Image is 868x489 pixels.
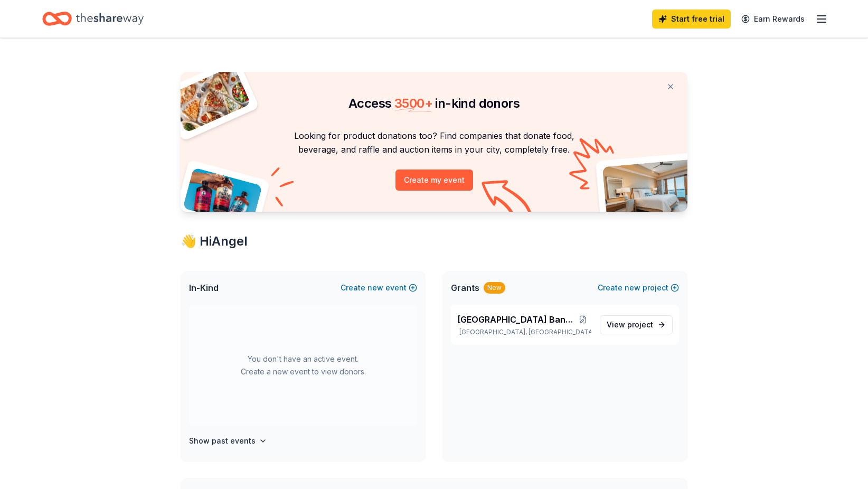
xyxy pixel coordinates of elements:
[348,96,520,111] span: Access in-kind donors
[181,233,687,250] div: 👋 Hi Angel
[735,10,811,29] a: Earn Rewards
[457,328,591,336] p: [GEOGRAPHIC_DATA], [GEOGRAPHIC_DATA]
[169,65,251,133] img: Pizza
[484,282,505,294] div: New
[482,180,534,220] img: Curvy arrow
[627,320,653,329] span: project
[394,96,432,111] span: 3500 +
[42,6,144,31] a: Home
[189,305,417,426] div: You don't have an active event. Create a new event to view donors.
[189,435,256,447] h4: Show past events
[598,281,679,294] button: Createnewproject
[625,281,640,294] span: new
[607,318,653,331] span: View
[395,170,473,191] button: Create my event
[367,281,383,294] span: new
[193,129,675,157] p: Looking for product donations too? Find companies that donate food, beverage, and raffle and auct...
[451,281,479,294] span: Grants
[341,281,417,294] button: Createnewevent
[189,281,219,294] span: In-Kind
[457,313,574,326] span: [GEOGRAPHIC_DATA] Band Booster
[600,315,673,334] a: View project
[652,10,731,29] a: Start free trial
[189,435,267,447] button: Show past events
